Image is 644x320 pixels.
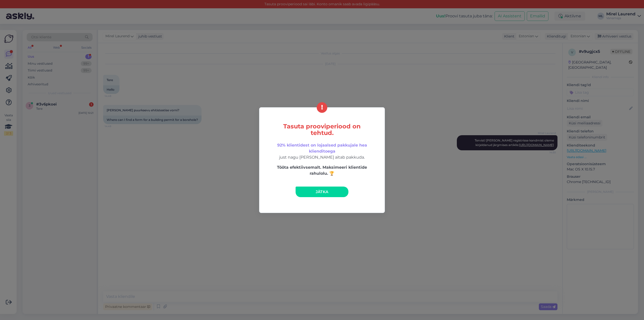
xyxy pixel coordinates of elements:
[270,164,374,176] p: Tööta efektiivsemalt. Maksimeeri klientide rahulolu. 🏆
[270,142,374,160] p: just nagu [PERSON_NAME] aitab pakkuda.
[316,189,329,194] span: Jätka
[296,187,348,197] a: Jätka
[277,143,367,154] span: 92% klientidest on lojaalsed pakkujale hea klienditoega
[270,123,374,136] h5: Tasuta prooviperiood on tehtud.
